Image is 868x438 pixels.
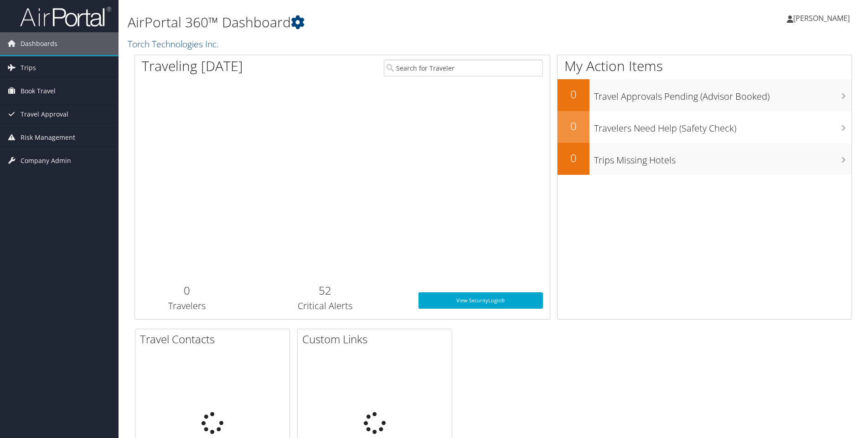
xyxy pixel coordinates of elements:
[418,292,543,309] a: View SecurityLogic®
[128,38,221,50] a: Torch Technologies Inc.
[558,118,589,134] h2: 0
[558,111,852,143] a: 0Travelers Need Help (Safety Check)
[140,331,289,347] h2: Travel Contacts
[558,150,589,166] h2: 0
[302,331,452,347] h2: Custom Links
[21,126,75,149] span: Risk Management
[20,6,111,27] img: airportal-logo.png
[245,300,404,312] h3: Critical Alerts
[594,86,852,103] h3: Travel Approvals Pending (Advisor Booked)
[558,56,852,76] h1: My Action Items
[558,143,852,175] a: 0Trips Missing Hotels
[245,283,404,298] h2: 52
[594,149,852,167] h3: Trips Missing Hotels
[142,56,243,76] h1: Traveling [DATE]
[142,300,232,312] h3: Travelers
[21,80,56,102] span: Book Travel
[142,283,232,298] h2: 0
[21,103,68,126] span: Travel Approval
[128,13,615,32] h1: AirPortal 360™ Dashboard
[558,87,589,102] h2: 0
[793,13,850,23] span: [PERSON_NAME]
[21,56,36,79] span: Trips
[384,60,543,76] input: Search for Traveler
[558,79,852,111] a: 0Travel Approvals Pending (Advisor Booked)
[21,149,71,172] span: Company Admin
[787,5,859,32] a: [PERSON_NAME]
[594,117,852,135] h3: Travelers Need Help (Safety Check)
[21,32,57,55] span: Dashboards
